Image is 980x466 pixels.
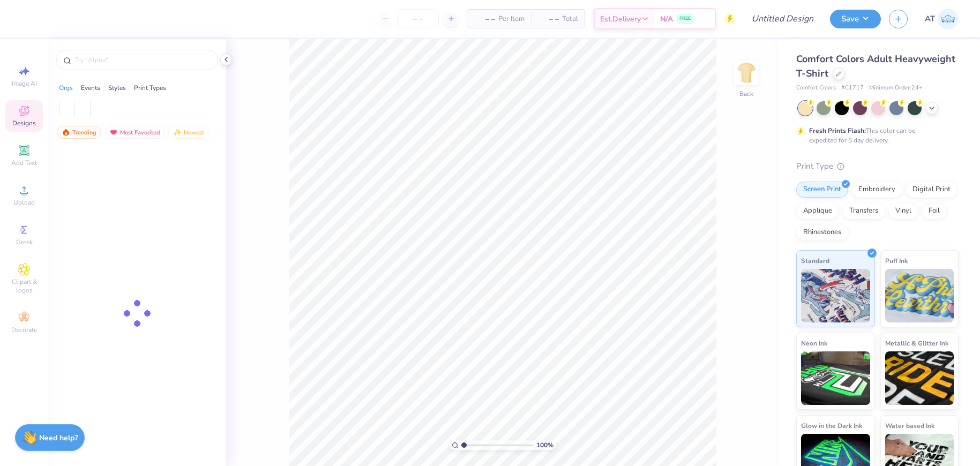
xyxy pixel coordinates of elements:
[536,440,553,450] span: 100 %
[498,13,525,25] span: Per Item
[736,62,757,84] img: Back
[39,433,78,443] strong: Need help?
[5,277,43,295] span: Clipart & logos
[801,337,827,349] span: Neon Ink
[168,126,209,139] div: Newest
[12,79,37,88] span: Image AI
[796,203,839,219] div: Applique
[801,269,870,322] img: Standard
[885,420,934,431] span: Water based Ink
[739,89,753,99] div: Back
[925,13,935,25] span: AT
[59,83,73,93] div: Orgs
[869,84,923,93] span: Minimum Order: 24 +
[925,9,959,29] a: AT
[62,129,70,136] img: trending.gif
[74,55,211,65] input: Try "Alpha"
[134,83,166,93] div: Print Types
[81,83,100,93] div: Events
[842,203,885,219] div: Transfers
[562,13,578,25] span: Total
[906,182,957,198] div: Digital Print
[11,326,37,334] span: Decorate
[743,8,822,29] input: Untitled Design
[801,351,870,405] img: Neon Ink
[13,198,35,207] span: Upload
[104,126,165,139] div: Most Favorited
[885,255,908,266] span: Puff Ink
[830,10,881,28] button: Save
[796,84,836,93] span: Comfort Colors
[841,84,864,93] span: # C1717
[600,13,641,25] span: Est. Delivery
[16,238,33,246] span: Greek
[679,15,691,22] span: FREE
[938,9,959,29] img: Ankitha Test
[57,126,101,139] div: Trending
[809,126,941,145] div: This color can be expedited for 5 day delivery.
[474,13,495,25] span: – –
[801,420,862,431] span: Glow in the Dark Ink
[922,203,947,219] div: Foil
[796,224,848,240] div: Rhinestones
[108,83,126,93] div: Styles
[809,126,866,135] strong: Fresh Prints Flash:
[12,119,36,127] span: Designs
[796,160,959,172] div: Print Type
[796,52,955,80] span: Comfort Colors Adult Heavyweight T-Shirt
[11,159,37,167] span: Add Text
[660,13,673,25] span: N/A
[173,129,182,136] img: Newest.gif
[109,129,118,136] img: most_fav.gif
[885,351,954,405] img: Metallic & Glitter Ink
[537,13,559,25] span: – –
[851,182,902,198] div: Embroidery
[888,203,918,219] div: Vinyl
[885,337,948,349] span: Metallic & Glitter Ink
[885,269,954,322] img: Puff Ink
[397,9,439,28] input: – –
[801,255,829,266] span: Standard
[796,182,848,198] div: Screen Print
